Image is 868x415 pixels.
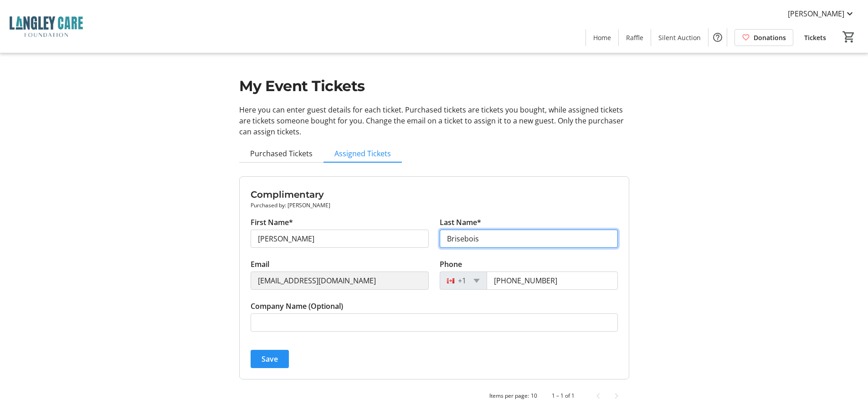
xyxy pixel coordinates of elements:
[651,29,708,46] a: Silent Auction
[251,188,618,201] h3: Complimentary
[788,8,844,19] span: [PERSON_NAME]
[239,75,629,97] h1: My Event Tickets
[239,387,629,405] mat-paginator: Select page
[552,392,575,400] div: 1 – 1 of 1
[5,4,87,49] img: Langley Care Foundation 's Logo
[626,33,643,42] span: Raffle
[487,272,618,290] input: (506) 234-5678
[251,201,618,210] p: Purchased by: [PERSON_NAME]
[251,217,293,228] label: First Name*
[489,392,529,400] div: Items per page:
[593,33,611,42] span: Home
[804,33,826,42] span: Tickets
[262,354,278,364] span: Save
[658,33,701,42] span: Silent Auction
[781,6,863,21] button: [PERSON_NAME]
[709,28,727,46] button: Help
[586,29,618,46] a: Home
[841,29,857,45] button: Cart
[440,217,481,228] label: Last Name*
[251,301,343,312] label: Company Name (Optional)
[797,29,833,46] a: Tickets
[251,259,269,270] label: Email
[734,29,793,46] a: Donations
[239,104,629,137] p: Here you can enter guest details for each ticket. Purchased tickets are tickets you bought, while...
[619,29,651,46] a: Raffle
[531,392,537,400] div: 10
[250,150,313,157] span: Purchased Tickets
[607,387,626,405] button: Next page
[754,33,786,42] span: Donations
[589,387,607,405] button: Previous page
[440,259,462,270] label: Phone
[251,350,289,368] button: Save
[334,150,391,157] span: Assigned Tickets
